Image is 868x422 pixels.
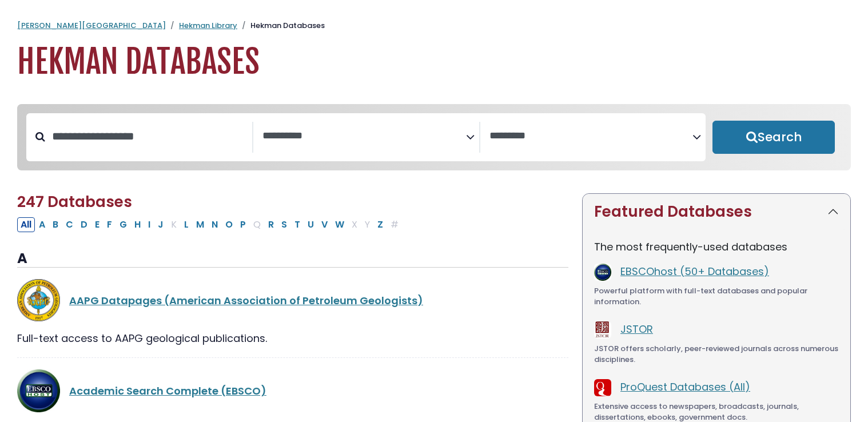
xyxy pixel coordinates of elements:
[237,20,325,31] li: Hekman Databases
[583,194,850,230] button: Featured Databases
[489,130,693,142] textarea: Search
[69,293,423,308] a: AAPG Datapages (American Association of Petroleum Geologists)
[265,217,277,232] button: Filter Results R
[17,104,851,170] nav: Search filters
[291,217,304,232] button: Filter Results T
[620,264,769,278] a: EBSCOhost (50+ Databases)
[77,217,91,232] button: Filter Results D
[49,217,62,232] button: Filter Results B
[17,192,132,212] span: 247 Databases
[17,20,166,31] a: [PERSON_NAME][GEOGRAPHIC_DATA]
[620,380,750,394] a: ProQuest Databases (All)
[116,217,130,232] button: Filter Results G
[304,217,317,232] button: Filter Results U
[620,322,653,336] a: JSTOR
[145,217,154,232] button: Filter Results I
[154,217,167,232] button: Filter Results J
[181,217,192,232] button: Filter Results L
[262,130,466,142] textarea: Search
[17,20,851,31] nav: breadcrumb
[35,217,49,232] button: Filter Results A
[222,217,236,232] button: Filter Results O
[374,217,387,232] button: Filter Results Z
[208,217,221,232] button: Filter Results N
[712,121,835,154] button: Submit for Search Results
[62,217,77,232] button: Filter Results C
[131,217,144,232] button: Filter Results H
[193,217,208,232] button: Filter Results M
[17,250,568,268] h3: A
[17,43,851,81] h1: Hekman Databases
[237,217,249,232] button: Filter Results P
[17,331,568,346] div: Full-text access to AAPG geological publications.
[332,217,348,232] button: Filter Results W
[17,217,403,231] div: Alpha-list to filter by first letter of database name
[278,217,290,232] button: Filter Results S
[179,20,237,31] a: Hekman Library
[91,217,103,232] button: Filter Results E
[594,239,839,254] p: The most frequently-used databases
[594,343,839,365] div: JSTOR offers scholarly, peer-reviewed journals across numerous disciplines.
[103,217,116,232] button: Filter Results F
[17,217,35,232] button: All
[45,127,252,146] input: Search database by title or keyword
[594,285,839,308] div: Powerful platform with full-text databases and popular information.
[69,384,266,398] a: Academic Search Complete (EBSCO)
[318,217,331,232] button: Filter Results V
